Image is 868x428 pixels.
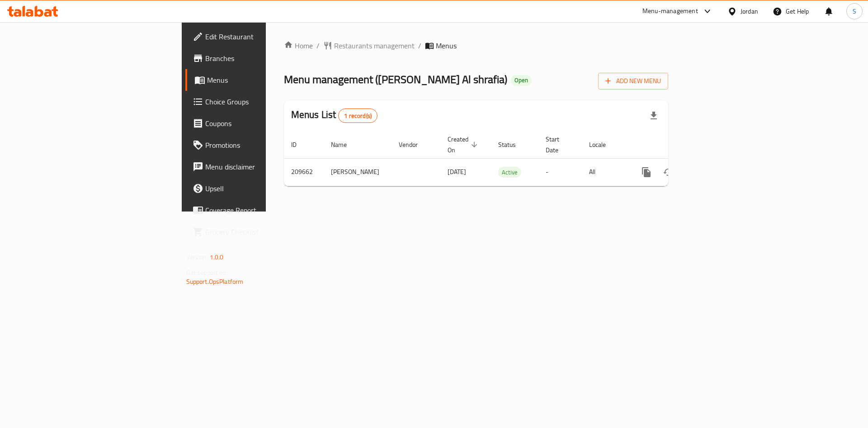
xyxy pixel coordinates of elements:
span: Active [498,167,521,178]
span: Status [498,139,528,150]
a: Support.OpsPlatform [186,276,244,287]
span: 1.0.0 [210,251,224,263]
span: Menu disclaimer [205,161,320,172]
nav: breadcrumb [284,40,669,51]
span: ID [291,139,308,150]
span: Coupons [205,118,320,129]
span: Vendor [399,139,429,150]
a: Coverage Report [185,199,327,221]
a: Upsell [185,178,327,199]
span: Add New Menu [605,75,661,87]
button: more [636,161,657,183]
span: Menus [436,40,457,51]
li: / [418,40,421,51]
button: Add New Menu [598,73,668,89]
span: Menus [207,75,320,85]
span: Start Date [546,134,571,155]
div: Total records count [338,108,377,123]
span: Choice Groups [205,96,320,107]
td: [PERSON_NAME] [324,158,392,186]
span: Coverage Report [205,205,320,216]
span: Open [511,76,532,84]
span: Restaurants management [334,40,415,51]
table: enhanced table [284,131,730,186]
span: Upsell [205,183,320,194]
a: Menu disclaimer [185,156,327,178]
span: Created On [448,134,480,155]
td: All [582,158,628,186]
a: Menus [185,69,327,91]
span: Branches [205,53,320,64]
a: Grocery Checklist [185,221,327,243]
a: Coupons [185,113,327,134]
span: Edit Restaurant [205,31,320,42]
h2: Menus List [291,108,377,123]
div: Open [511,75,532,86]
div: Menu-management [642,6,698,17]
span: Grocery Checklist [205,226,320,237]
span: [DATE] [448,166,466,178]
div: Jordan [741,6,758,16]
span: Promotions [205,140,320,151]
a: Promotions [185,134,327,156]
button: Change Status [657,161,679,183]
span: S [853,6,856,16]
td: - [538,158,582,186]
span: 1 record(s) [339,112,377,120]
th: Actions [628,131,730,159]
a: Edit Restaurant [185,26,327,47]
span: Get support on: [186,267,228,278]
a: Choice Groups [185,91,327,113]
a: Restaurants management [323,40,415,51]
span: Name [331,139,359,150]
span: Locale [589,139,618,150]
span: Menu management ( [PERSON_NAME] Al shrafia ) [284,69,507,89]
a: Branches [185,47,327,69]
span: Version: [186,251,208,263]
div: Export file [643,105,665,127]
div: Active [498,167,521,178]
